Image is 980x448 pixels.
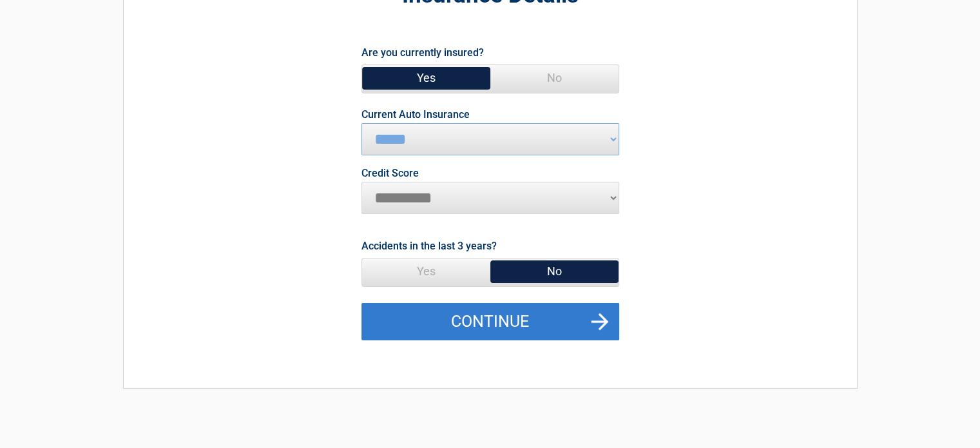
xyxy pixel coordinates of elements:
[362,65,490,91] span: Yes
[361,110,470,120] label: Current Auto Insurance
[490,65,619,91] span: No
[361,44,484,61] label: Are you currently insured?
[361,237,497,255] label: Accidents in the last 3 years?
[362,258,490,284] span: Yes
[361,168,419,179] label: Credit Score
[490,258,619,284] span: No
[361,303,619,340] button: Continue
